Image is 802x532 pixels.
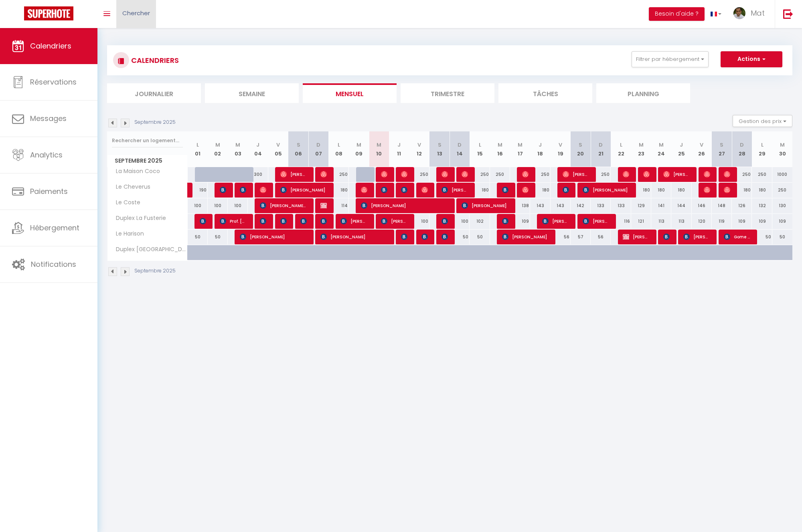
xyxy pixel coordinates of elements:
abbr: V [559,141,562,149]
abbr: L [761,141,764,149]
span: [PERSON_NAME] [442,229,448,244]
span: [PERSON_NAME] [381,167,388,182]
span: [PERSON_NAME] [663,229,670,244]
th: 23 [631,131,651,167]
div: 100 [228,198,248,213]
span: [PERSON_NAME] [361,182,368,197]
div: 180 [530,183,550,197]
span: [PERSON_NAME] [502,182,509,197]
span: [PERSON_NAME] [623,229,650,244]
span: [PERSON_NAME] [361,198,448,213]
span: [PERSON_NAME] [381,214,408,229]
div: 250 [490,167,510,182]
span: [PERSON_NAME] [663,167,690,182]
div: 121 [631,214,651,229]
span: [PERSON_NAME] [462,167,468,182]
span: Messages [30,113,67,123]
th: 06 [288,131,308,167]
span: [PERSON_NAME] [320,229,387,244]
span: La Maison Coco [109,167,162,176]
button: Besoin d'aide ? [649,7,705,21]
span: Prof. [PERSON_NAME] [220,214,247,229]
span: [PERSON_NAME] [583,214,610,229]
th: 30 [772,131,792,167]
div: 180 [752,183,772,197]
th: 05 [268,131,288,167]
abbr: M [639,141,644,149]
span: [PERSON_NAME] [421,229,428,244]
span: [PERSON_NAME] [643,167,650,182]
abbr: D [458,141,462,149]
abbr: D [740,141,744,149]
li: Trimestre [401,83,494,103]
div: 132 [752,198,772,213]
abbr: L [620,141,622,149]
span: Hébergement [30,223,79,233]
abbr: D [599,141,603,149]
div: 100 [409,214,429,229]
th: 12 [409,131,429,167]
th: 29 [752,131,772,167]
span: Ballet Aurore [522,167,529,182]
span: [PERSON_NAME] [320,167,327,182]
span: [PERSON_NAME] [563,182,569,197]
span: [PERSON_NAME] [320,198,327,213]
div: 100 [450,214,470,229]
th: 27 [712,131,732,167]
span: Notifications [31,259,76,269]
abbr: L [479,141,481,149]
abbr: D [316,141,320,149]
abbr: S [579,141,582,149]
span: [PERSON_NAME] [522,182,529,197]
th: 17 [510,131,530,167]
div: 56 [591,230,611,244]
th: 16 [490,131,510,167]
span: [PERSON_NAME] [220,182,227,197]
span: [PERSON_NAME] [704,167,711,182]
div: 129 [631,198,651,213]
span: [PERSON_NAME] [502,229,549,244]
abbr: J [256,141,259,149]
abbr: M [780,141,785,149]
abbr: L [196,141,199,149]
span: Duplex La Fusterie [109,214,168,223]
div: 250 [530,167,550,182]
th: 02 [208,131,228,167]
abbr: M [498,141,502,149]
span: [PERSON_NAME] [542,214,569,229]
th: 07 [308,131,328,167]
span: [PERSON_NAME] [340,214,367,229]
input: Rechercher un logement... [112,133,183,148]
th: 22 [611,131,631,167]
th: 10 [369,131,389,167]
div: 100 [208,198,228,213]
div: 180 [631,183,651,197]
abbr: V [417,141,421,149]
span: [PERSON_NAME] [502,214,509,229]
th: 15 [470,131,490,167]
span: Analytics [30,150,63,160]
th: 01 [188,131,208,167]
abbr: M [659,141,664,149]
span: [PERSON_NAME] [442,182,468,197]
div: 143 [551,198,571,213]
div: 50 [772,230,792,244]
p: Septembre 2025 [134,119,176,126]
img: logout [783,9,793,19]
li: Tâches [498,83,592,103]
img: Super Booking [24,6,73,20]
span: [PERSON_NAME] [442,167,448,182]
div: 250 [772,183,792,197]
th: 24 [651,131,671,167]
span: [PERSON_NAME] [421,182,428,197]
div: 119 [712,214,732,229]
abbr: M [235,141,240,149]
abbr: M [377,141,381,149]
span: [PERSON_NAME] [683,229,710,244]
th: 11 [389,131,409,167]
span: [PERSON_NAME] [583,182,630,197]
li: Planning [596,83,690,103]
div: 180 [671,183,691,197]
div: 100 [188,198,208,213]
span: Gome Imadiy [724,229,751,244]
